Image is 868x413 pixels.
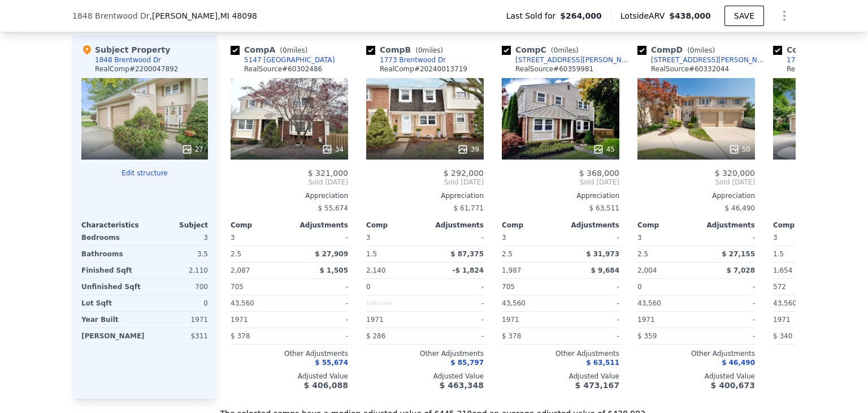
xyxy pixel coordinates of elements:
[450,359,484,367] span: $ 85,797
[637,266,657,274] span: 2,004
[231,178,348,187] span: Sold [DATE]
[773,234,778,242] span: 3
[715,169,755,178] span: $ 320,000
[560,10,602,21] span: $264,000
[453,266,484,274] span: -$ 1,824
[563,312,619,328] div: -
[591,266,619,274] span: $ 9,684
[231,299,254,307] span: 43,560
[637,312,694,328] div: 1971
[366,372,484,381] div: Adjusted Value
[563,279,619,295] div: -
[150,10,257,21] span: , [PERSON_NAME]
[637,44,719,55] div: Comp D
[773,44,854,55] div: Comp E
[502,178,619,187] span: Sold [DATE]
[315,250,348,258] span: $ 27,909
[787,55,853,64] div: 1781 Brentwood Dr
[366,266,385,274] span: 2,140
[506,10,561,21] span: Last Sold for
[773,246,830,262] div: 1.5
[698,279,755,295] div: -
[292,230,348,246] div: -
[683,46,719,54] span: ( miles)
[698,230,755,246] div: -
[637,372,755,381] div: Adjusted Value
[502,283,515,291] span: 705
[181,144,203,155] div: 27
[728,144,750,155] div: 50
[304,381,348,390] span: $ 406,088
[586,250,619,258] span: $ 31,973
[563,328,619,344] div: -
[320,266,348,274] span: $ 1,505
[773,5,796,27] button: Show Options
[563,230,619,246] div: -
[502,221,561,230] div: Comp
[72,10,150,21] span: 1848 Brentwood Dr
[773,299,797,307] span: 43,560
[698,328,755,344] div: -
[561,221,619,230] div: Adjustments
[427,328,484,344] div: -
[81,221,145,230] div: Characteristics
[147,295,208,311] div: 0
[81,230,142,246] div: Bedrooms
[366,55,446,64] a: 1773 Brentwood Dr
[218,11,257,20] span: , MI 48098
[149,328,208,344] div: $311
[366,191,484,200] div: Appreciation
[322,144,344,155] div: 34
[231,349,348,358] div: Other Adjustments
[637,234,642,242] span: 3
[81,279,142,295] div: Unfinished Sqft
[502,299,526,307] span: 43,560
[231,283,244,291] span: 705
[563,295,619,311] div: -
[231,372,348,381] div: Adjusted Value
[546,46,583,54] span: ( miles)
[637,246,694,262] div: 2.5
[722,250,755,258] span: $ 27,155
[231,44,312,55] div: Comp A
[231,221,289,230] div: Comp
[231,312,287,328] div: 1971
[366,246,423,262] div: 1.5
[147,312,208,328] div: 1971
[145,221,208,230] div: Subject
[440,381,484,390] span: $ 463,348
[637,349,755,358] div: Other Adjustments
[244,64,322,74] div: RealSource # 60302486
[81,312,142,328] div: Year Built
[292,328,348,344] div: -
[515,64,593,74] div: RealSource # 60359981
[586,359,619,367] span: $ 63,511
[502,266,521,274] span: 1,987
[711,381,755,390] span: $ 400,673
[773,266,792,274] span: 1,654
[292,295,348,311] div: -
[366,295,423,311] div: Unknown
[366,234,371,242] span: 3
[637,178,755,187] span: Sold [DATE]
[773,312,830,328] div: 1971
[231,191,348,200] div: Appreciation
[81,295,142,311] div: Lot Sqft
[275,46,312,54] span: ( miles)
[411,46,448,54] span: ( miles)
[593,144,615,155] div: 45
[502,55,633,64] a: [STREET_ADDRESS][PERSON_NAME]
[787,64,865,74] div: RealSource # 60237364
[444,169,484,178] span: $ 292,000
[698,295,755,311] div: -
[95,55,161,64] div: 1848 Brentwood Dr
[450,250,484,258] span: $ 87,375
[81,246,142,262] div: Bathrooms
[502,349,619,358] div: Other Adjustments
[502,44,583,55] div: Comp C
[231,266,250,274] span: 2,087
[366,178,484,187] span: Sold [DATE]
[292,312,348,328] div: -
[637,283,642,291] span: 0
[244,55,335,64] div: 5147 [GEOGRAPHIC_DATA]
